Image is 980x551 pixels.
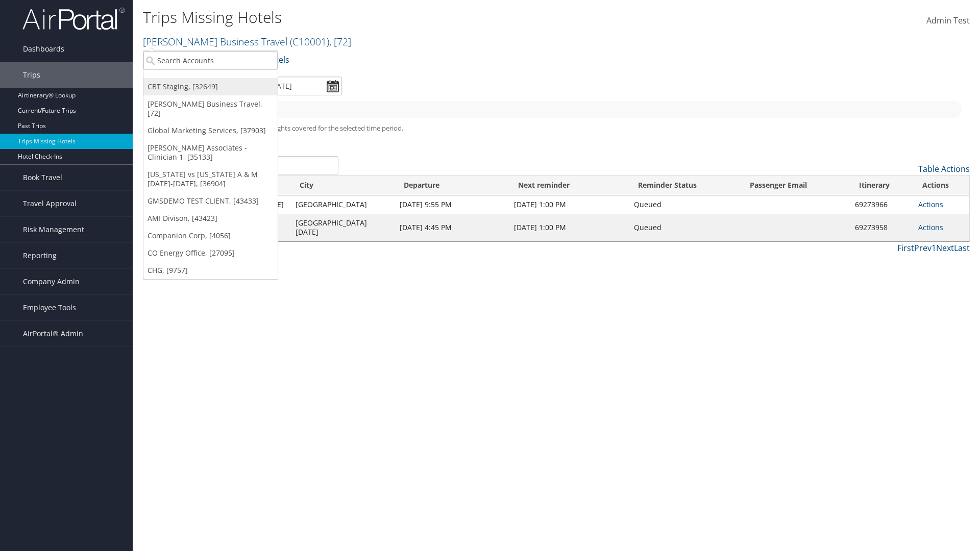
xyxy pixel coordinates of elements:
[926,15,970,26] span: Admin Test
[290,214,394,241] td: [GEOGRAPHIC_DATA][DATE]
[395,214,509,241] td: [DATE] 4:45 PM
[395,195,509,214] td: [DATE] 9:55 PM
[290,35,329,48] span: ( C10001 )
[143,78,278,95] a: CBT Staging, [32649]
[509,214,629,241] td: [DATE] 1:00 PM
[850,195,913,214] td: 69273966
[329,35,351,48] span: , [ 72 ]
[932,242,936,254] a: 1
[143,244,278,262] a: CO Energy Office, [27095]
[143,54,694,67] p: Filter:
[23,243,57,268] span: Reporting
[143,35,351,48] a: [PERSON_NAME] Business Travel
[926,5,970,37] a: Admin Test
[918,163,970,174] a: Table Actions
[23,165,62,190] span: Book Travel
[954,242,970,254] a: Last
[143,95,278,122] a: [PERSON_NAME] Business Travel, [72]
[151,123,962,133] h5: * progress bar represents overnights covered for the selected time period.
[143,192,278,210] a: GMSDEMO TEST CLIENT, [43433]
[629,214,741,241] td: Queued
[936,242,954,254] a: Next
[23,321,83,346] span: AirPortal® Admin
[23,36,64,62] span: Dashboards
[290,195,394,214] td: [GEOGRAPHIC_DATA]
[629,195,741,214] td: Queued
[290,176,394,195] th: City: activate to sort column ascending
[143,210,278,227] a: AMI Divison, [43423]
[918,199,943,209] a: Actions
[914,242,932,254] a: Prev
[143,139,278,166] a: [PERSON_NAME] Associates - Clinician 1, [35133]
[23,62,40,88] span: Trips
[143,122,278,139] a: Global Marketing Services, [37903]
[918,222,943,232] a: Actions
[850,214,913,241] td: 69273958
[629,176,741,195] th: Reminder Status
[913,176,969,195] th: Actions
[850,176,913,195] th: Itinerary
[143,7,694,28] h1: Trips Missing Hotels
[23,217,84,242] span: Risk Management
[23,269,80,294] span: Company Admin
[143,51,278,70] input: Search Accounts
[143,227,278,244] a: Companion Corp, [4056]
[23,191,77,216] span: Travel Approval
[143,166,278,192] a: [US_STATE] vs [US_STATE] A & M [DATE]-[DATE], [36904]
[741,176,850,195] th: Passenger Email: activate to sort column ascending
[23,295,76,320] span: Employee Tools
[509,176,629,195] th: Next reminder
[395,176,509,195] th: Departure: activate to sort column ascending
[897,242,914,254] a: First
[235,77,342,95] input: [DATE] - [DATE]
[143,262,278,279] a: CHG, [9757]
[509,195,629,214] td: [DATE] 1:00 PM
[22,7,125,31] img: airportal-logo.png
